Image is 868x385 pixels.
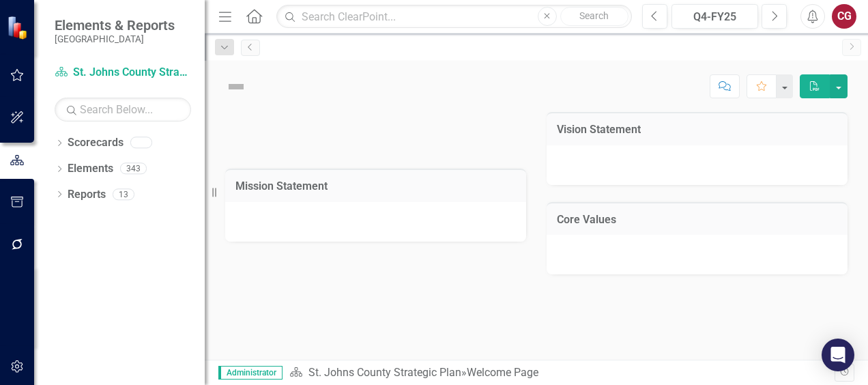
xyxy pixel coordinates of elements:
[832,4,856,29] button: CG
[68,161,113,177] a: Elements
[55,33,175,44] small: [GEOGRAPHIC_DATA]
[289,365,835,381] div: »
[676,9,753,25] div: Q4-FY25
[579,10,609,21] span: Search
[276,5,632,29] input: Search ClearPoint...
[7,15,31,39] img: ClearPoint Strategy
[68,135,124,151] a: Scorecards
[557,214,837,226] h3: Core Values
[235,180,516,192] h3: Mission Statement
[225,76,247,98] img: Not Defined
[113,188,134,200] div: 13
[120,163,147,175] div: 343
[55,17,175,33] span: Elements & Reports
[55,65,191,81] a: St. Johns County Strategic Plan
[557,124,837,136] h3: Vision Statement
[671,4,758,29] button: Q4-FY25
[308,366,461,379] a: St. Johns County Strategic Plan
[68,187,106,203] a: Reports
[467,366,538,379] div: Welcome Page
[218,366,283,380] span: Administrator
[55,98,191,122] input: Search Below...
[822,339,854,371] div: Open Intercom Messenger
[560,7,628,26] button: Search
